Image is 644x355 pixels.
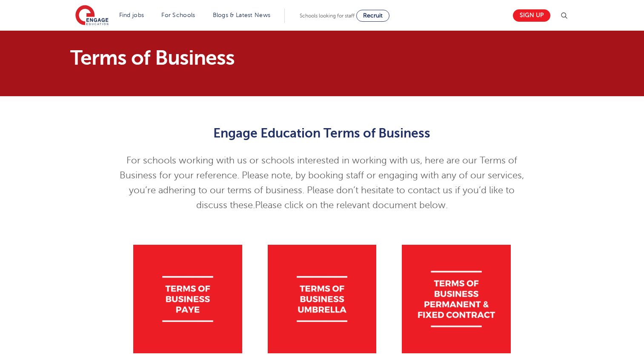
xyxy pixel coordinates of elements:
h1: Terms of Business [70,48,402,68]
a: Recruit [356,10,389,22]
a: For Schools [161,12,195,18]
a: Sign up [513,9,550,22]
a: Find jobs [119,12,144,18]
span: y booking staff or engaging with any of our services, you’re adhering to our terms of business. P... [129,170,524,210]
p: For schools working with us or schools interested in working with us, here are our Terms of Busin... [113,153,531,213]
a: Blogs & Latest News [213,12,271,18]
img: Engage Education [75,5,109,26]
span: Schools looking for staff [300,13,355,19]
h2: Engage Education Terms of Business [113,126,531,140]
span: Recruit [363,12,383,19]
